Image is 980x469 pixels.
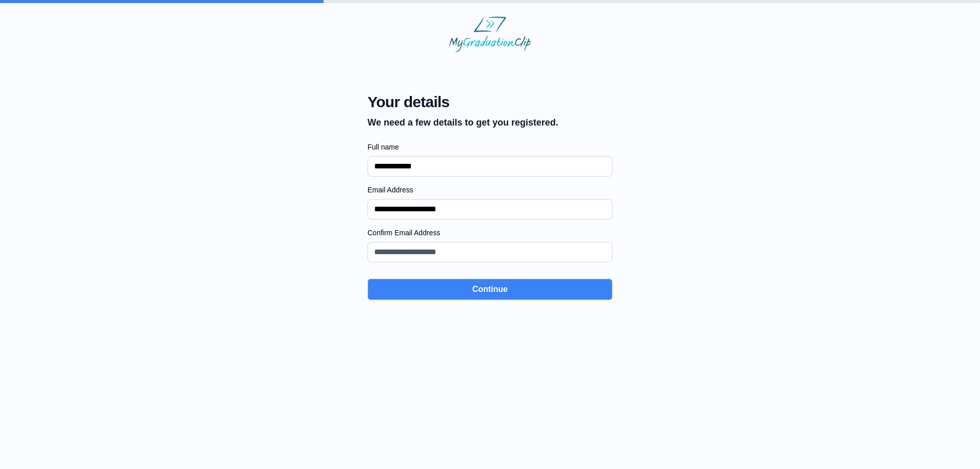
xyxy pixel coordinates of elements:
[367,142,612,152] label: Full name
[367,279,612,300] button: Continue
[449,16,531,52] img: MyGraduationClip
[367,228,612,238] label: Confirm Email Address
[367,93,558,111] span: Your details
[367,115,558,130] p: We need a few details to get you registered.
[367,185,612,195] label: Email Address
